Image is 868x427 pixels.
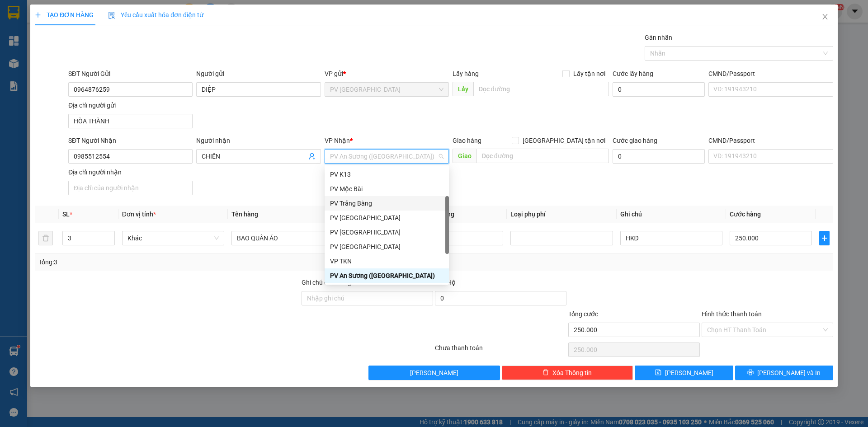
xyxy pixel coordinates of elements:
input: Ghi chú đơn hàng [302,291,433,305]
span: Đơn vị tính [122,211,156,218]
label: Hình thức thanh toán [702,310,762,318]
button: delete [38,231,53,245]
span: PV Hòa Thành [330,83,443,96]
div: PV [GEOGRAPHIC_DATA] [330,242,443,252]
span: save [655,369,661,376]
label: Cước lấy hàng [613,70,653,77]
div: Chưa thanh toán [434,343,567,359]
div: PV [GEOGRAPHIC_DATA] [330,213,443,223]
span: Tổng cước [568,310,598,318]
button: [PERSON_NAME] [368,366,500,380]
span: Lấy [453,82,473,96]
div: PV Mộc Bài [325,182,449,196]
div: PV Tây Ninh [325,239,449,254]
div: CMND/Passport [708,136,833,145]
div: Địa chỉ người nhận [68,167,193,177]
span: Xóa Thông tin [552,368,592,378]
div: VP gửi [325,69,449,79]
div: Tổng: 3 [38,257,335,267]
img: logo.jpg [11,11,57,56]
span: Giao hàng [453,137,481,144]
span: TẠO ĐƠN HÀNG [35,11,94,19]
div: PV An Sương ([GEOGRAPHIC_DATA]) [330,271,443,281]
th: Ghi chú [617,206,726,223]
input: Dọc đường [476,149,609,163]
label: Cước giao hàng [613,137,657,144]
div: PV Trảng Bàng [325,196,449,211]
div: SĐT Người Nhận [68,136,193,145]
input: Cước lấy hàng [613,82,705,97]
img: icon [108,12,115,19]
input: Địa chỉ của người gửi [68,114,193,128]
div: PV Hòa Thành [325,211,449,225]
span: plus [820,235,829,242]
div: SĐT Người Gửi [68,69,193,79]
input: 0 [421,231,503,245]
button: deleteXóa Thông tin [502,366,633,380]
label: Ghi chú đơn hàng [302,279,351,286]
span: VP Nhận [325,137,350,144]
li: Hotline: 1900 8153 [85,33,378,45]
div: Người gửi [196,69,321,79]
div: PV Mộc Bài [330,184,443,194]
label: Gán nhãn [645,34,672,41]
th: Loại phụ phí [507,206,616,223]
span: SL [62,211,70,218]
span: Giao [453,149,476,163]
div: PV Trảng Bàng [330,198,443,208]
span: close [821,13,829,20]
span: Tên hàng [231,211,258,218]
span: plus [35,12,41,18]
span: Lấy tận nơi [570,69,609,79]
button: save[PERSON_NAME] [635,366,733,380]
div: PV [GEOGRAPHIC_DATA] [330,227,443,237]
span: Cước hàng [730,211,761,218]
span: [PERSON_NAME] [410,368,458,378]
div: PV An Sương (Hàng Hóa) [325,268,449,283]
input: Dọc đường [473,82,609,96]
span: Yêu cầu xuất hóa đơn điện tử [108,11,203,19]
button: Close [812,5,838,30]
button: printer[PERSON_NAME] và In [735,366,833,380]
div: VP TKN [330,256,443,266]
input: Địa chỉ của người nhận [68,181,193,195]
div: PV Phước Đông [325,225,449,239]
input: VD: Bàn, Ghế [231,231,334,245]
div: PV K13 [325,167,449,182]
span: [PERSON_NAME] [665,368,713,378]
input: Ghi Chú [620,231,722,245]
span: [PERSON_NAME] và In [757,368,821,378]
div: CMND/Passport [708,69,833,79]
li: [STREET_ADDRESS][PERSON_NAME]. [GEOGRAPHIC_DATA], Tỉnh [GEOGRAPHIC_DATA] [85,22,378,33]
div: VP TKN [325,254,449,268]
input: Cước giao hàng [613,149,705,164]
span: Thu Hộ [435,279,456,286]
span: [GEOGRAPHIC_DATA] tận nơi [519,136,609,145]
span: Lấy hàng [453,70,479,77]
span: printer [747,369,754,376]
span: PV An Sương (Hàng Hóa) [330,150,443,163]
span: delete [542,369,549,376]
span: user-add [308,153,316,160]
span: Khác [127,231,219,245]
b: GỬI : PV [GEOGRAPHIC_DATA] [11,66,135,96]
div: PV K13 [330,169,443,179]
div: Địa chỉ người gửi [68,100,193,110]
button: plus [819,231,829,245]
div: Người nhận [196,136,321,145]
